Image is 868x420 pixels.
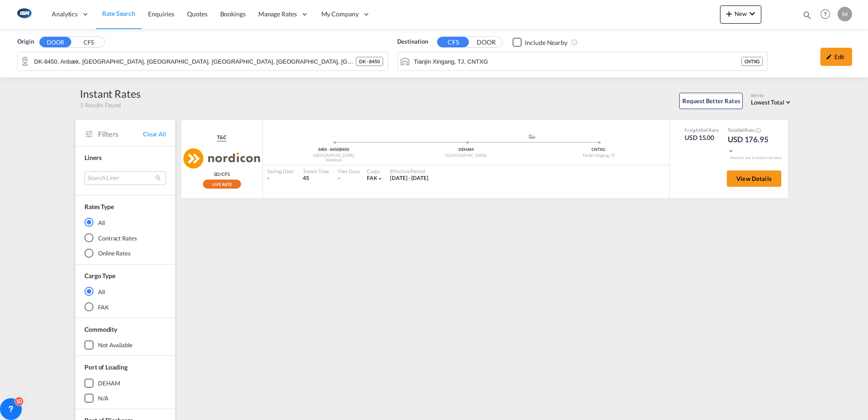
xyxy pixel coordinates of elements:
img: 1aa151c0c08011ec8d6f413816f9a227.png [14,4,34,25]
button: CFS [437,37,469,47]
div: - [267,175,294,182]
span: 8450 - 8450 [318,147,340,152]
button: icon-plus 400-fgNewicon-chevron-down [720,5,761,24]
span: FAK [367,175,377,181]
span: 1 Results Found [80,101,121,109]
div: Free Days [338,168,360,175]
div: Total Rate [728,127,773,134]
div: icon-magnify [802,10,812,24]
div: [GEOGRAPHIC_DATA] [400,153,533,159]
md-icon: icon-chevron-down [377,175,383,182]
div: USD 176.95 [728,134,773,156]
span: Commodity [84,325,117,333]
button: Spot Rates are dynamic & can fluctuate with time [755,127,761,134]
div: CNTXG [532,147,665,153]
div: USD 15.00 [685,133,719,142]
span: Rate Search [102,10,135,17]
span: DK - 8450 [359,58,380,65]
span: Help [818,6,833,22]
span: Lowest Total [751,99,784,106]
span: Liners [84,154,101,161]
div: 01 Sep 2025 - 30 Sep 2025 [390,175,429,182]
button: DOOR [470,37,502,48]
span: 8450 [340,147,349,152]
md-icon: Unchecked: Ignores neighbouring ports when fetching rates.Checked : Includes neighbouring ports w... [571,39,578,46]
span: My Company [321,10,359,19]
span: Manage Rates [258,10,297,19]
md-icon: icon-pencil [826,54,832,60]
md-icon: icon-magnify [802,10,812,20]
md-select: Select: Lowest Total [751,96,793,107]
div: Rollable available [203,180,241,189]
md-icon: icon-plus 400-fg [724,8,735,19]
span: Clear All [143,130,166,138]
md-icon: icon-chevron-down [728,148,734,154]
span: Sell [738,127,745,133]
div: Tianjin Xingang, TJ [532,153,665,159]
div: Help [818,6,838,23]
div: Freight Rate [685,127,719,133]
span: Quotes [187,10,207,18]
md-radio-button: Online Rates [84,249,166,258]
span: Origin [17,37,34,46]
div: DEHAM [98,379,120,387]
div: Nordicon [267,157,400,163]
md-icon: assets/icons/custom/ship-fill.svg [527,134,538,139]
span: [DATE] - [DATE] [390,175,429,181]
input: Search by Door [34,55,356,68]
span: SD/CFS [214,171,229,177]
img: live-rate.svg [203,180,241,189]
div: [GEOGRAPHIC_DATA] [267,153,400,159]
span: Bookings [220,10,246,18]
div: Effective Period [390,168,429,175]
div: Include Nearby [525,38,567,47]
div: icon-pencilEdit [820,48,852,66]
div: - [338,175,340,182]
span: Sell [700,127,708,133]
md-radio-button: All [84,218,166,227]
span: T&C [217,134,227,141]
div: Sort by [751,93,793,99]
div: Transit Time [303,168,329,175]
md-icon: icon-chevron-down [747,8,758,19]
md-input-container: DK-8450, Anbæk, Aptrup, Gjern, Hammel, Haurum, Sall, Skjoed, Soeby, Soebyvad, Svenstrup, Voldby [18,52,388,70]
div: 45 [303,175,329,182]
span: New [724,10,758,17]
md-checkbox: N/A [84,394,166,403]
span: Port of Loading [84,363,128,371]
span: Analytics [52,10,78,19]
div: Instant Rates [80,86,141,101]
div: Sailing Date [267,168,294,175]
md-radio-button: Contract Rates [84,233,166,242]
div: M [838,7,852,21]
div: Remark and Inclusion included [724,155,788,160]
span: | [339,147,340,152]
div: Rates Type [84,202,114,211]
md-checkbox: Checkbox No Ink [513,37,567,47]
md-radio-button: All [84,287,166,296]
div: CNTXG [741,57,763,66]
img: Nordicon [183,148,260,169]
button: Request Better Rates [679,93,743,109]
span: Enquiries [148,10,174,18]
span: Destination [397,37,428,46]
div: Cargo [367,168,384,175]
span: View Details [736,175,772,182]
button: View Details [727,170,781,187]
div: DEHAM [400,147,533,153]
div: N/A [98,394,108,402]
md-input-container: Tianjin Xingang, TJ, CNTXG [398,52,768,70]
button: CFS [73,37,104,48]
md-radio-button: FAK [84,302,166,311]
button: DOOR [39,37,71,47]
input: Search by Port [414,55,741,68]
md-checkbox: DEHAM [84,379,166,388]
div: not available [98,341,133,349]
div: Cargo Type [84,271,115,280]
span: Filters [98,129,143,139]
